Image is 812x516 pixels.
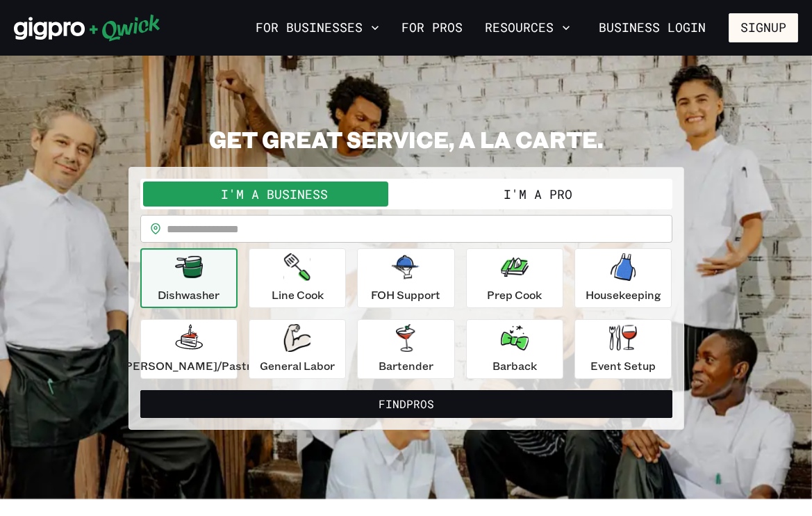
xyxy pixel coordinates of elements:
button: Housekeeping [574,248,672,308]
button: [PERSON_NAME]/Pastry [140,319,238,379]
button: Prep Cook [466,248,563,308]
p: Barback [492,357,537,374]
p: Prep Cook [487,287,542,303]
p: Dishwasher [158,287,219,303]
h2: GET GREAT SERVICE, A LA CARTE. [129,125,684,153]
p: Line Cook [272,287,324,303]
button: Barback [466,319,563,379]
p: Bartender [379,357,433,374]
button: FindPros [140,390,672,418]
p: FOH Support [371,287,440,303]
p: Event Setup [590,357,656,374]
button: Event Setup [574,319,672,379]
button: General Labor [249,319,346,379]
button: I'm a Pro [406,182,670,207]
p: Housekeeping [586,287,661,303]
button: For Businesses [250,16,385,40]
p: General Labor [260,357,335,374]
button: Resources [479,16,576,40]
button: FOH Support [357,248,454,308]
button: Signup [729,13,798,42]
button: Bartender [357,319,454,379]
a: For Pros [396,16,468,40]
button: Line Cook [249,248,346,308]
button: I'm a Business [143,182,406,207]
a: Business Login [587,13,718,42]
button: Dishwasher [140,248,238,308]
p: [PERSON_NAME]/Pastry [121,357,257,374]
